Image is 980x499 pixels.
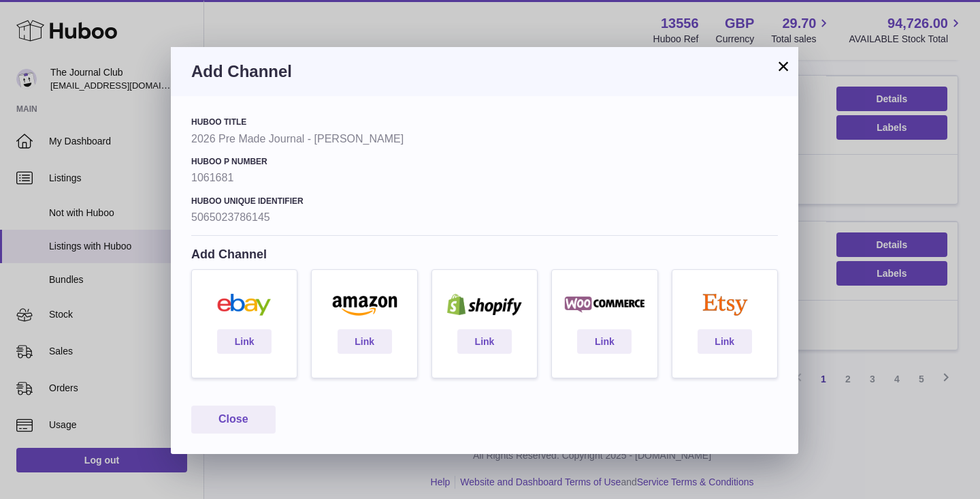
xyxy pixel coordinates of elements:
[191,132,778,147] strong: 2026 Pre Made Journal - [PERSON_NAME]
[439,294,530,316] img: shopify
[217,329,272,354] a: Link
[191,156,778,167] h4: Huboo P number
[775,58,791,74] button: ×
[191,196,778,207] h4: Huboo Unique Identifier
[191,210,778,225] strong: 5065023786145
[191,246,778,262] h4: Add Channel
[338,329,392,354] a: Link
[318,294,410,316] img: amazon
[191,170,778,185] strong: 1061681
[191,61,778,82] h3: Add Channel
[679,294,770,316] img: etsy
[191,117,778,127] h4: Huboo Title
[698,329,752,354] a: Link
[577,329,632,354] a: Link
[199,294,290,316] img: ebay
[457,329,512,354] a: Link
[559,294,650,316] img: woocommerce
[191,406,276,434] button: Close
